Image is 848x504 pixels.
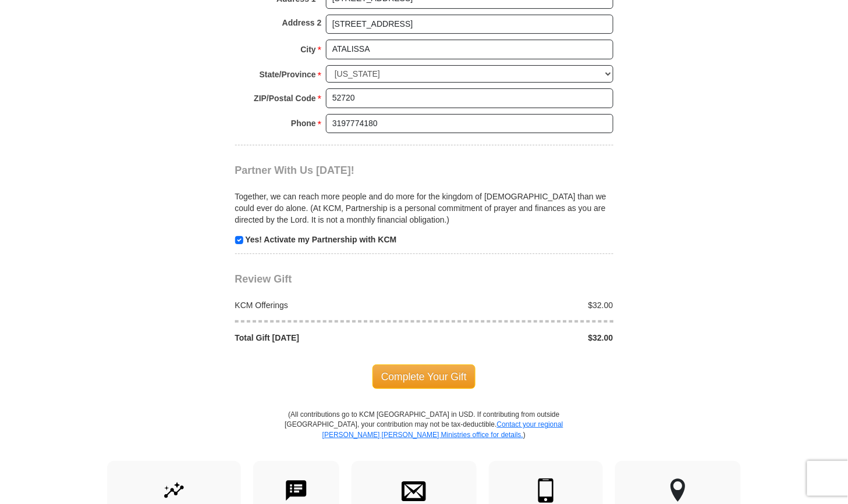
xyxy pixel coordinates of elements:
[284,478,308,503] img: text-to-give.svg
[424,332,620,344] div: $32.00
[372,364,476,389] span: Complete Your Gift
[162,478,186,503] img: give-by-stock.svg
[235,273,292,285] span: Review Gift
[229,332,424,344] div: Total Gift [DATE]
[235,165,355,176] span: Partner With Us [DATE]!
[235,191,613,226] p: Together, we can reach more people and do more for the kingdom of [DEMOGRAPHIC_DATA] than we coul...
[254,90,316,106] strong: ZIP/Postal Code
[670,478,686,503] img: other-region
[322,420,563,438] a: Contact your regional [PERSON_NAME] [PERSON_NAME] Ministries office for details.
[534,478,558,503] img: mobile.svg
[402,478,426,503] img: envelope.svg
[285,410,564,460] p: (All contributions go to KCM [GEOGRAPHIC_DATA] in USD. If contributing from outside [GEOGRAPHIC_D...
[245,235,396,244] strong: Yes! Activate my Partnership with KCM
[300,41,315,58] strong: City
[282,15,322,31] strong: Address 2
[424,299,620,311] div: $32.00
[260,66,316,83] strong: State/Province
[229,299,424,311] div: KCM Offerings
[291,115,316,131] strong: Phone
